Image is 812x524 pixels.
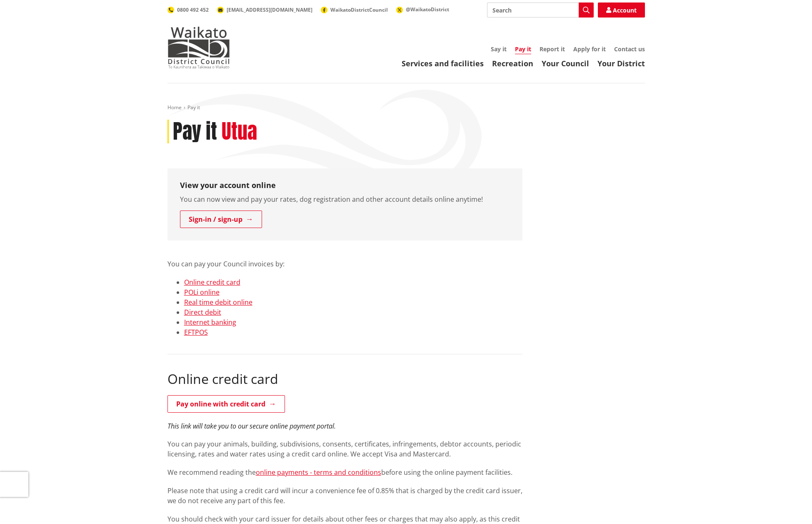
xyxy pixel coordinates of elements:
a: Say it [491,45,507,53]
p: We recommend reading the before using the online payment facilities. [167,467,522,477]
span: @WaikatoDistrict [406,6,449,13]
span: WaikatoDistrictCouncil [330,6,388,13]
a: @WaikatoDistrict [396,6,449,13]
span: Pay it [187,104,200,111]
a: Your District [597,58,645,68]
a: Your Council [542,58,589,68]
a: Internet banking [184,318,236,327]
h3: View your account online [180,181,510,190]
p: You can pay your Council invoices by: [167,249,522,269]
input: Search input [487,3,594,18]
a: online payments - terms and conditions [256,468,381,477]
a: Pay it [515,45,531,54]
span: [EMAIL_ADDRESS][DOMAIN_NAME] [227,6,312,13]
a: WaikatoDistrictCouncil [321,6,388,13]
a: Services and facilities [402,58,484,68]
p: You can now view and pay your rates, dog registration and other account details online anytime! [180,194,510,204]
a: POLi online [184,288,220,297]
nav: breadcrumb [167,104,645,111]
a: Pay online with credit card [167,395,285,413]
a: Home [167,104,182,111]
a: Contact us [614,45,645,53]
span: 0800 492 452 [177,6,209,13]
img: Waikato District Council - Te Kaunihera aa Takiwaa o Waikato [167,27,230,68]
a: Online credit card [184,278,240,287]
h1: Pay it [173,120,217,144]
a: Account [598,3,645,18]
h2: Utua [222,120,257,144]
p: You can pay your animals, building, subdivisions, consents, certificates, infringements, debtor a... [167,439,522,459]
p: Please note that using a credit card will incur a convenience fee of 0.85% that is charged by the... [167,486,522,506]
a: EFTPOS [184,328,208,337]
em: This link will take you to our secure online payment portal. [167,421,336,431]
a: Report it [540,45,565,53]
a: Real time debit online [184,298,252,307]
a: Direct debit [184,308,221,317]
a: Apply for it [573,45,606,53]
a: [EMAIL_ADDRESS][DOMAIN_NAME] [217,6,312,13]
a: 0800 492 452 [167,6,209,13]
h2: Online credit card [167,371,522,387]
a: Sign-in / sign-up [180,211,262,228]
a: Recreation [492,58,533,68]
